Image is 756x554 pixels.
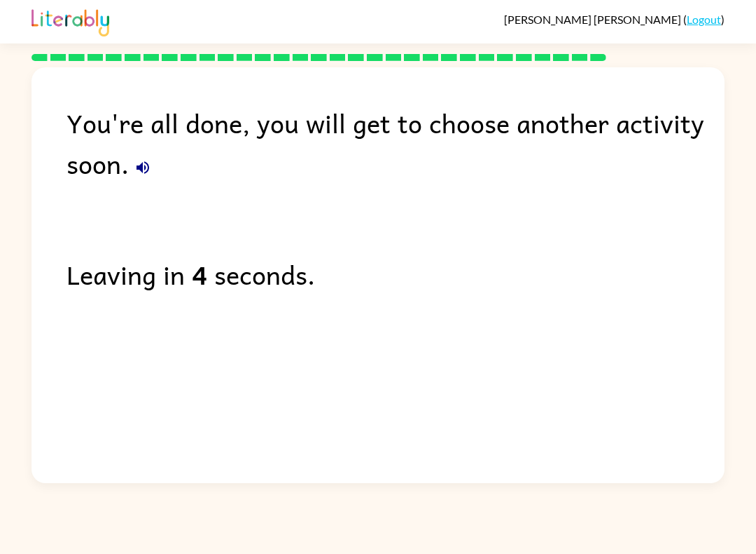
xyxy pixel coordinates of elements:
div: You're all done, you will get to choose another activity soon. [66,102,724,184]
a: Logout [687,13,721,26]
img: Literably [31,6,109,36]
b: 4 [192,254,207,295]
span: [PERSON_NAME] [PERSON_NAME] [504,13,683,26]
div: Leaving in seconds. [66,254,724,295]
div: ( ) [504,13,724,26]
